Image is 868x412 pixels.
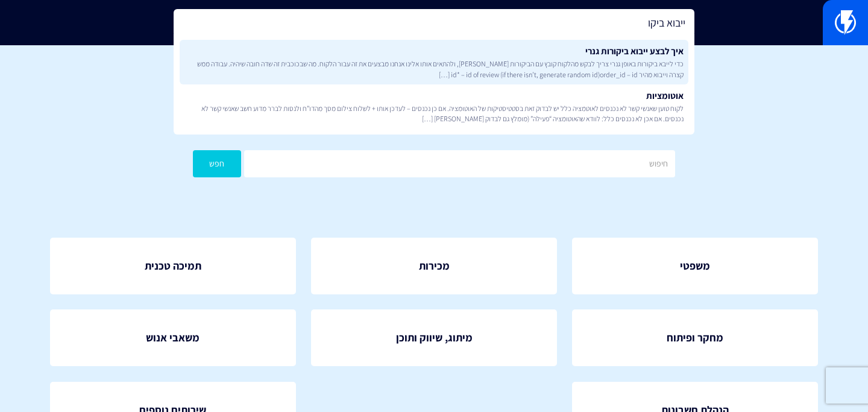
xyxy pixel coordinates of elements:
[419,258,450,274] span: מכירות
[18,63,850,87] h1: מנהל ידע ארגוני
[193,150,241,177] button: חפש
[572,238,818,294] a: משפטי
[311,309,557,366] a: מיתוג, שיווק ותוכן
[50,238,296,294] a: תמיכה טכנית
[667,330,723,346] span: מחקר ופיתוח
[311,238,557,294] a: מכירות
[184,59,684,79] span: כדי לייבא ביקורות באופן גנרי צריך לבקש מהלקוח קובץ עם הביקורות [PERSON_NAME], ולהתאים אותו אלינו ...
[180,40,688,84] a: איך לבצע ייבוא ביקורות גנריכדי לייבא ביקורות באופן גנרי צריך לבקש מהלקוח קובץ עם הביקורות [PERSON...
[174,9,694,37] input: חיפוש מהיר...
[18,100,850,120] p: צוות פלאשי היקר , כאן תוכלו למצוא נהלים ותשובות לכל תפקיד בארגון שלנו שיעזרו לכם להצליח.
[145,258,201,274] span: תמיכה טכנית
[180,84,688,129] a: אוטומציותלקוח טוען שאנשי קשר לא נכנסים לאוטמציה כלל יש לבדוק זאת בסטטיסטיקות של האוטומציה. אם כן ...
[50,309,296,366] a: משאבי אנוש
[680,258,710,274] span: משפטי
[572,309,818,366] a: מחקר ופיתוח
[396,330,473,346] span: מיתוג, שיווק ותוכן
[244,150,675,177] input: חיפוש
[146,330,200,346] span: משאבי אנוש
[184,103,684,124] span: לקוח טוען שאנשי קשר לא נכנסים לאוטמציה כלל יש לבדוק זאת בסטטיסטיקות של האוטומציה. אם כן נכנסים – ...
